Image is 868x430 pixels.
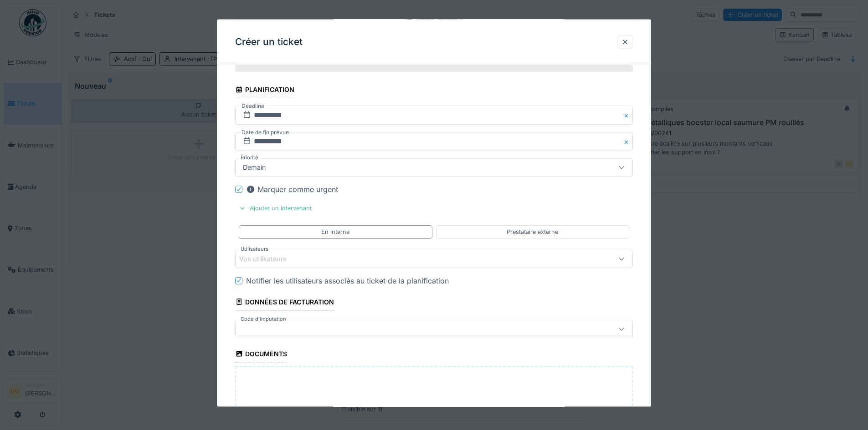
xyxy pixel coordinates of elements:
[239,154,260,162] label: Priorité
[239,315,288,323] label: Code d'imputation
[246,275,449,286] div: Notifier les utilisateurs associés au ticket de la planification
[239,245,270,253] label: Utilisateurs
[623,132,633,151] button: Close
[623,106,633,125] button: Close
[241,101,265,111] label: Deadline
[235,83,294,98] div: Planification
[235,347,287,362] div: Documents
[235,36,303,48] h3: Créer un ticket
[507,228,558,236] div: Prestataire externe
[239,162,270,172] div: Demain
[239,253,299,263] div: Vos utilisateurs
[246,184,338,195] div: Marquer comme urgent
[235,295,334,310] div: Données de facturation
[241,127,290,137] label: Date de fin prévue
[235,202,315,214] div: Ajouter un intervenant
[321,228,349,236] div: En interne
